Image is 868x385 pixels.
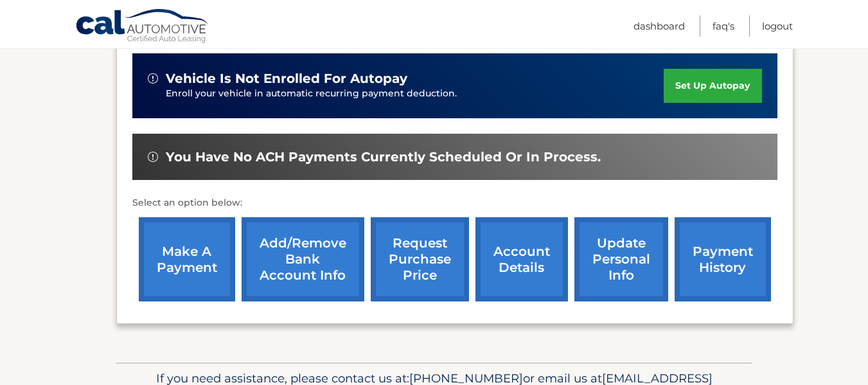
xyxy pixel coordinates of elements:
[166,149,601,165] span: You have no ACH payments currently scheduled or in process.
[762,15,793,37] a: Logout
[166,71,407,87] span: vehicle is not enrolled for autopay
[148,152,158,162] img: alert-white.svg
[713,15,734,37] a: FAQ's
[371,217,469,301] a: request purchase price
[574,217,668,301] a: update personal info
[475,217,568,301] a: account details
[633,15,685,37] a: Dashboard
[75,8,210,46] a: Cal Automotive
[675,217,771,301] a: payment history
[148,73,158,84] img: alert-white.svg
[664,69,761,103] a: set up autopay
[242,217,364,301] a: Add/Remove bank account info
[166,87,664,101] p: Enroll your vehicle in automatic recurring payment deduction.
[139,217,235,301] a: make a payment
[132,195,777,211] p: Select an option below:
